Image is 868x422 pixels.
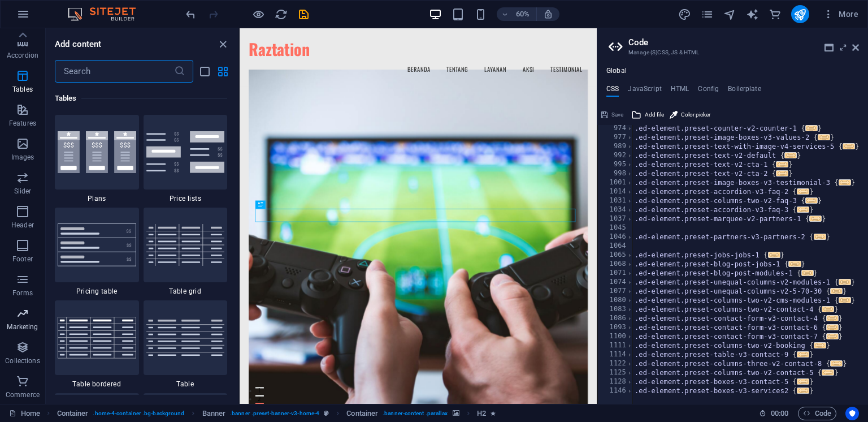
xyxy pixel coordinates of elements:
p: Accordion [7,51,38,60]
div: 1080 [598,296,633,305]
button: undo [184,7,197,21]
i: Undo: Change indexing (Ctrl+Z) [184,8,197,21]
div: 1037 [598,214,633,223]
nav: breadcrumb [57,407,496,420]
div: Table bordered [55,300,139,389]
div: 1086 [598,314,633,323]
span: ... [810,216,822,222]
span: ... [839,297,851,303]
span: ... [797,188,810,195]
p: Marketing [7,322,38,331]
h6: Tables [55,92,227,105]
span: ... [814,234,826,240]
img: plans.svg [58,131,136,173]
button: commerce [769,7,782,21]
button: design [678,7,692,21]
span: ... [789,261,801,267]
a: Click to cancel selection. Double-click to open Pages [9,407,40,420]
button: save [297,7,310,21]
div: 992 [598,151,633,160]
div: 998 [598,169,633,178]
img: table-grid.svg [146,224,225,265]
button: reload [274,7,288,21]
span: Table grid [144,287,228,296]
button: Click here to leave preview mode and continue editing [251,7,265,21]
p: Slider [14,187,32,196]
div: Table [144,300,228,389]
i: Element contains an animation [491,410,496,416]
p: Images [11,153,34,162]
span: Click to select. Double-click to edit [477,407,486,420]
div: 1071 [598,269,633,278]
div: 1083 [598,305,633,314]
i: Save (Ctrl+S) [297,8,310,21]
button: text_generator [746,7,759,21]
span: Click to select. Double-click to edit [346,407,378,420]
i: On resize automatically adjust zoom level to fit chosen device. [543,9,553,19]
p: Footer [12,255,33,264]
span: ... [814,342,826,348]
img: pricing-table.svg [58,223,136,266]
span: ... [839,179,851,186]
img: Editor Logo [65,7,150,21]
i: This element contains a background [453,410,459,416]
div: 1031 [598,196,633,205]
div: 974 [598,124,633,133]
span: ... [784,152,797,158]
span: ... [830,288,843,294]
span: Add file [645,108,664,122]
div: 989 [598,142,633,151]
div: Pricing table [55,208,139,296]
button: 60% [497,7,537,21]
span: Price lists [144,194,228,203]
i: Publish [793,8,806,21]
p: Tables [12,85,33,94]
button: Color picker [668,108,712,122]
button: list-view [198,64,211,78]
span: ... [776,170,789,176]
span: . banner-content .parallax [383,407,448,420]
span: ... [843,143,856,149]
h6: Session time [759,407,789,420]
div: 995 [598,160,633,169]
i: Commerce [769,8,782,21]
p: Forms [12,288,33,298]
button: grid-view [216,64,229,78]
i: Design (Ctrl+Alt+Y) [678,8,691,21]
i: Reload page [275,8,288,21]
div: 1122 [598,359,633,368]
button: More [818,5,863,23]
div: 1114 [598,350,633,359]
button: Usercentrics [845,407,859,420]
p: Header [11,221,34,230]
div: 1077 [598,287,633,296]
span: More [823,8,858,20]
button: navigator [723,7,737,21]
div: Price lists [144,115,228,203]
span: ... [797,378,810,385]
div: 1065 [598,251,633,260]
i: This element is a customizable preset [324,410,329,416]
div: 1146 [598,386,633,395]
span: ... [826,333,839,339]
span: ... [826,315,839,321]
h4: HTML [671,85,689,97]
span: ... [830,360,843,367]
span: . home-4-container .bg-background [93,407,184,420]
span: : [779,409,780,417]
span: ... [822,369,835,376]
button: close panel [216,37,229,51]
div: Table grid [144,208,228,296]
span: . banner .preset-banner-v3-home-4 [230,407,319,420]
img: table-bordered.svg [58,317,136,358]
span: ... [818,134,830,140]
h6: Add content [55,37,102,51]
button: pages [701,7,714,21]
h3: Manage (S)CSS, JS & HTML [628,48,836,58]
h4: Boilerplate [728,85,761,97]
button: Add file [630,108,666,122]
p: Commerce [6,390,40,399]
span: ... [805,125,818,131]
h4: CSS [606,85,619,97]
input: Search [55,60,174,83]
